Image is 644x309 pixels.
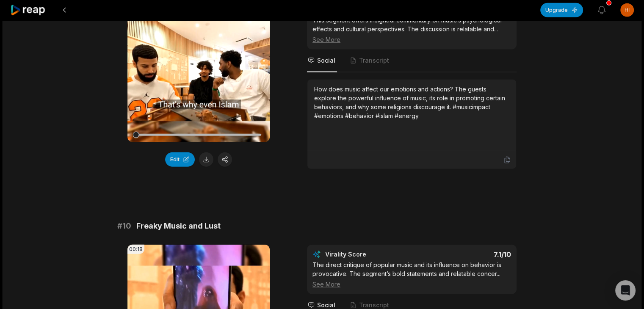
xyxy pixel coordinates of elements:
span: Transcript [359,56,389,65]
div: Open Intercom Messenger [615,280,636,301]
div: Virality Score [325,250,416,259]
div: How does music affect our emotions and actions? The guests explore the powerful influence of musi... [314,85,509,120]
div: This segment offers insightful commentary on music’s psychological effects and cultural perspecti... [312,16,511,44]
span: Social [317,56,335,65]
div: See More [312,280,511,289]
button: Upgrade [540,3,583,17]
div: The direct critique of popular music and its influence on behavior is provocative. The segment’s ... [312,260,511,289]
div: 7.1 /10 [420,250,511,259]
span: Freaky Music and Lust [136,220,221,232]
div: See More [312,35,511,44]
button: Edit [165,152,195,167]
span: # 10 [117,220,131,232]
nav: Tabs [307,50,517,72]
